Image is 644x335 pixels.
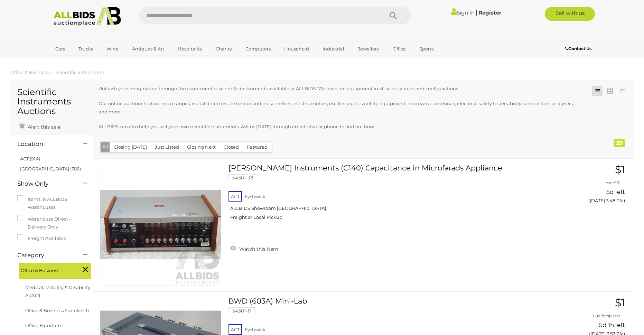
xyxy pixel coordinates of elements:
button: Just Listed [151,142,183,152]
p: Unleash your imagination through the assortment of scientific instruments available at ALLBIDS. W... [99,85,579,93]
a: Hospitality [173,43,207,55]
span: (1) [84,308,89,313]
span: Office & Business [21,265,73,274]
img: Allbids.com.au [50,7,125,26]
h4: Category [17,252,73,259]
a: Jewellery [353,43,384,55]
a: Office & Business Supplies(1) [25,308,89,313]
label: Warehouse Direct - Delivery Only [17,215,86,231]
a: Medical, Mobility & Disability Aids(2) [25,285,90,298]
a: Office Furniture [25,323,61,328]
h4: Location [17,141,73,147]
a: Charity [211,43,236,55]
button: Closing [DATE] [110,142,151,152]
a: Antiques & Art [128,43,169,55]
a: [PERSON_NAME] Instruments (C140) Capacitance in Microfarads Appliance 54301-38 ACT Fyshwick ALLBI... [234,164,539,225]
button: All [101,142,110,152]
a: Cars [51,43,69,55]
a: Alert this sale [17,121,62,131]
a: Computers [241,43,275,55]
a: Trucks [74,43,97,55]
a: Office [388,43,410,55]
a: Register [478,9,501,16]
p: Our online auctions feature microscopes, metal detectors, distortion and noise meters, electric m... [99,100,579,116]
a: Scientific Instruments [56,69,105,75]
span: $1 [615,163,625,176]
span: | [476,9,477,16]
label: Items in ALLBIDS Warehouses [17,195,86,212]
img: 54301-38a.jpg [100,164,221,285]
h1: Scientific Instruments Auctions [17,87,86,116]
p: ALLBIDS can also help you sell your own scientific instruments. Ask us [DATE] through email, chat... [99,123,579,131]
a: Sign In [451,9,475,16]
a: Wine [102,43,123,55]
a: $1 mcc101 5d left ([DATE] 3:48 PM) [549,164,627,207]
a: [GEOGRAPHIC_DATA] (386) [20,166,81,171]
button: Closed [220,142,243,152]
button: Featured [243,142,272,152]
label: Freight Available [17,234,66,242]
a: Office & Business [10,69,49,75]
span: (2) [35,292,40,298]
h4: Show Only [17,180,73,187]
a: ACT (914) [20,156,40,161]
a: Sell with us [545,7,595,21]
span: $1 [615,296,625,309]
a: Watch this item [228,243,280,253]
a: Sports [415,43,438,55]
a: Household [280,43,314,55]
div: 29 [614,139,625,147]
span: Alert this sale [26,124,60,130]
b: Contact Us [565,46,591,51]
button: Closing Next [183,142,220,152]
a: Industrial [318,43,349,55]
a: [GEOGRAPHIC_DATA] [51,55,109,66]
a: Contact Us [565,45,593,53]
span: Watch this item [237,246,278,252]
button: Search [376,7,411,24]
